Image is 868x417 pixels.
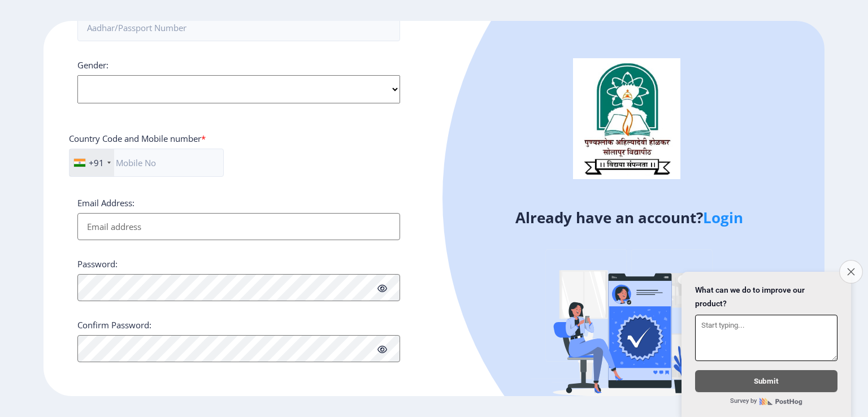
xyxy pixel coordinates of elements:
[70,149,114,176] div: India (भारत): +91
[442,208,816,227] h4: Already have an account?
[573,58,680,179] img: logo
[77,197,134,208] label: Email Address:
[77,319,151,331] label: Confirm Password:
[703,207,743,228] a: Login
[77,59,108,71] label: Gender:
[89,157,104,168] div: +91
[77,14,400,41] input: Aadhar/Passport Number
[77,258,118,270] label: Password:
[69,133,206,144] label: Country Code and Mobile number
[77,213,400,240] input: Email address
[69,149,224,177] input: Mobile No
